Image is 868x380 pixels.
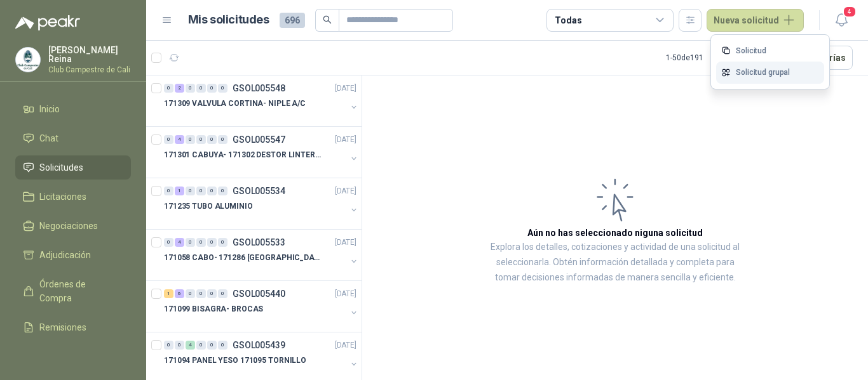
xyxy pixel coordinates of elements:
[207,187,217,195] div: 0
[39,161,83,174] span: Solicitudes
[39,131,58,145] span: Chat
[164,286,359,327] a: 1 6 0 0 0 0 GSOL005440[DATE] 171099 BISAGRA- BROCAS
[186,84,195,93] div: 0
[233,135,285,144] p: GSOL005547
[164,235,359,275] a: 0 4 0 0 0 0 GSOL005533[DATE] 171058 CABO- 171286 [GEOGRAPHIC_DATA]
[15,155,131,180] a: Solicitudes
[489,240,741,285] p: Explora los detalles, cotizaciones y actividad de una solicitud al seleccionarla. Obtén informaci...
[280,13,305,28] span: 696
[164,149,322,161] p: 171301 CABUYA- 171302 DESTOR LINTER- 171305 PINZA
[335,185,356,197] p: [DATE]
[830,9,853,32] button: 4
[175,135,184,144] div: 4
[323,15,332,24] span: search
[186,187,195,195] div: 0
[196,238,206,247] div: 0
[218,187,227,195] div: 0
[335,134,356,146] p: [DATE]
[218,289,227,298] div: 0
[175,238,184,247] div: 4
[207,135,217,144] div: 0
[15,344,131,369] a: Configuración
[207,289,217,298] div: 0
[39,320,86,334] span: Remisiones
[15,214,131,238] a: Negociaciones
[164,238,173,247] div: 0
[15,97,131,121] a: Inicio
[207,341,217,350] div: 0
[48,46,131,63] p: [PERSON_NAME] Reina
[15,315,131,339] a: Remisiones
[196,289,206,298] div: 0
[196,341,206,350] div: 0
[39,102,60,116] span: Inicio
[186,135,195,144] div: 0
[164,341,173,350] div: 0
[233,289,285,298] p: GSOL005440
[196,135,206,144] div: 0
[186,341,195,350] div: 4
[335,339,356,351] p: [DATE]
[335,288,356,300] p: [DATE]
[164,303,263,315] p: 171099 BISAGRA- BROCAS
[164,200,253,213] p: 171235 TUBO ALUMINIO
[218,341,227,350] div: 0
[164,98,306,110] p: 171309 VALVULA CORTINA- NIPLE A/C
[555,13,581,27] div: Todas
[48,66,131,74] p: Club Campestre de Cali
[164,252,322,264] p: 171058 CABO- 171286 [GEOGRAPHIC_DATA]
[188,11,269,29] h1: Mis solicitudes
[164,187,173,195] div: 0
[39,190,86,204] span: Licitaciones
[207,238,217,247] div: 0
[233,187,285,195] p: GSOL005534
[666,48,744,68] div: 1 - 50 de 191
[716,40,824,62] a: Solicitud
[39,248,91,262] span: Adjudicación
[164,355,306,367] p: 171094 PANEL YESO 171095 TORNILLO
[164,183,359,224] a: 0 1 0 0 0 0 GSOL005534[DATE] 171235 TUBO ALUMINIO
[527,226,703,240] h3: Aún no has seleccionado niguna solicitud
[233,341,285,350] p: GSOL005439
[335,237,356,249] p: [DATE]
[15,243,131,267] a: Adjudicación
[218,238,227,247] div: 0
[164,81,359,121] a: 0 2 0 0 0 0 GSOL005548[DATE] 171309 VALVULA CORTINA- NIPLE A/C
[164,84,173,93] div: 0
[175,84,184,93] div: 2
[196,84,206,93] div: 0
[175,187,184,195] div: 1
[175,341,184,350] div: 0
[207,84,217,93] div: 0
[218,84,227,93] div: 0
[196,187,206,195] div: 0
[186,289,195,298] div: 0
[39,277,119,305] span: Órdenes de Compra
[218,135,227,144] div: 0
[15,185,131,209] a: Licitaciones
[843,6,857,18] span: 4
[716,62,824,84] a: Solicitud grupal
[15,272,131,310] a: Órdenes de Compra
[335,82,356,95] p: [DATE]
[707,9,804,32] button: Nueva solicitud
[164,289,173,298] div: 1
[186,238,195,247] div: 0
[16,48,40,72] img: Company Logo
[39,219,98,233] span: Negociaciones
[164,337,359,378] a: 0 0 4 0 0 0 GSOL005439[DATE] 171094 PANEL YESO 171095 TORNILLO
[15,15,80,30] img: Logo peakr
[233,84,285,93] p: GSOL005548
[15,126,131,150] a: Chat
[164,135,173,144] div: 0
[164,132,359,173] a: 0 4 0 0 0 0 GSOL005547[DATE] 171301 CABUYA- 171302 DESTOR LINTER- 171305 PINZA
[233,238,285,247] p: GSOL005533
[175,289,184,298] div: 6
